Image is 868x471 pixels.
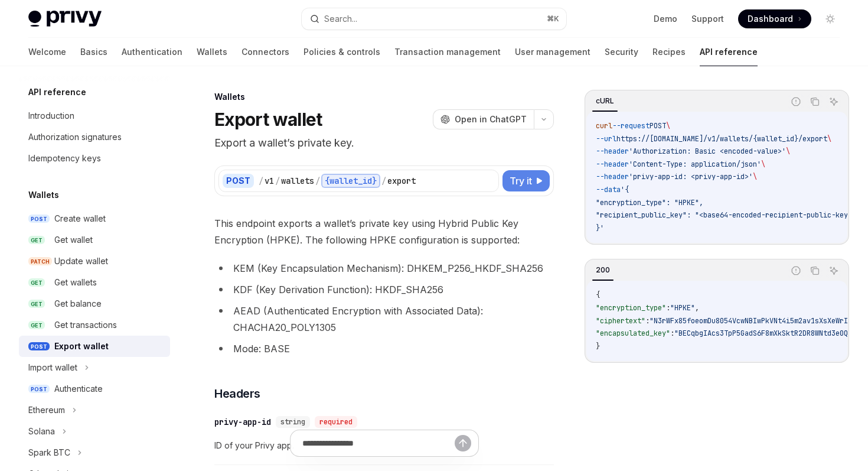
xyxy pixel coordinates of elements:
div: Idempotency keys [28,151,101,165]
div: Get wallet [54,233,93,247]
span: --data [596,185,621,194]
span: : [666,303,670,313]
h1: Export wallet [214,109,322,130]
a: Recipes [652,38,686,66]
a: API reference [700,38,758,66]
span: Try it [510,174,532,188]
a: POSTCreate wallet [19,208,170,229]
span: \ [827,134,831,144]
span: GET [28,236,45,245]
a: Authorization signatures [19,126,170,148]
div: export [387,175,416,187]
span: --header [596,172,629,181]
span: \ [786,147,790,156]
span: \ [753,172,757,181]
span: 'privy-app-id: <privy-app-id>' [629,172,753,181]
button: Ask AI [826,263,841,278]
span: '{ [621,185,629,194]
span: \ [761,160,765,169]
li: Mode: BASE [214,340,554,357]
a: POSTAuthenticate [19,378,170,399]
a: Transaction management [394,38,501,66]
li: KEM (Key Encapsulation Mechanism): DHKEM_P256_HKDF_SHA256 [214,260,554,277]
span: \ [666,121,670,131]
span: 'Content-Type: application/json' [629,160,761,169]
button: Copy the contents from the code block [807,263,823,278]
a: Policies & controls [304,38,380,66]
div: Wallets [214,91,554,103]
div: Authorization signatures [28,130,122,144]
div: Export wallet [54,339,109,353]
span: https://[DOMAIN_NAME]/v1/wallets/{wallet_id}/export [616,134,827,144]
a: Introduction [19,105,170,126]
div: Search... [324,12,357,26]
span: , [695,303,699,313]
span: "encryption_type": "HPKE", [596,198,703,207]
button: Ask AI [826,94,841,109]
div: Get balance [54,297,102,311]
div: Introduction [28,109,74,123]
a: Security [605,38,638,66]
div: wallets [281,175,314,187]
div: Ethereum [28,403,65,417]
span: : [670,329,674,338]
span: "recipient_public_key": "<base64-encoded-recipient-public-key>" [596,210,856,220]
div: Solana [28,424,55,438]
a: GETGet balance [19,293,170,314]
span: curl [596,121,612,131]
span: --request [612,121,650,131]
button: Send message [455,435,471,451]
a: Welcome [28,38,66,66]
div: Spark BTC [28,446,70,460]
a: GETGet wallets [19,272,170,293]
button: Try it [502,170,550,191]
span: PATCH [28,257,52,266]
button: Report incorrect code [788,94,804,109]
span: "encapsulated_key" [596,329,670,338]
span: Open in ChatGPT [455,113,527,125]
span: GET [28,278,45,287]
span: "encryption_type" [596,303,666,313]
span: --url [596,134,616,144]
a: POSTExport wallet [19,336,170,357]
span: POST [650,121,666,131]
span: --header [596,160,629,169]
li: KDF (Key Derivation Function): HKDF_SHA256 [214,281,554,298]
span: } [596,342,600,351]
div: privy-app-id [214,416,271,428]
a: PATCHUpdate wallet [19,251,170,272]
button: Search...⌘K [302,8,566,30]
button: Copy the contents from the code block [807,94,823,109]
div: / [381,175,386,187]
a: Connectors [242,38,289,66]
span: Dashboard [748,13,793,25]
div: Update wallet [54,254,108,268]
a: Support [691,13,724,25]
div: Create wallet [54,212,106,226]
span: This endpoint exports a wallet’s private key using Hybrid Public Key Encryption (HPKE). The follo... [214,215,554,248]
span: POST [28,385,50,394]
div: v1 [265,175,274,187]
div: Authenticate [54,382,103,396]
span: }' [596,223,604,233]
h5: Wallets [28,188,59,202]
span: 'Authorization: Basic <encoded-value>' [629,147,786,156]
span: --header [596,147,629,156]
a: Authentication [122,38,182,66]
span: POST [28,342,50,351]
div: / [259,175,263,187]
span: POST [28,215,50,223]
span: string [280,417,305,427]
div: 200 [592,263,614,277]
p: Export a wallet’s private key. [214,135,554,151]
span: ⌘ K [547,14,559,24]
img: light logo [28,11,102,27]
div: cURL [592,94,618,108]
span: GET [28,300,45,308]
button: Toggle dark mode [821,9,840,28]
div: POST [223,174,254,188]
span: : [645,316,650,326]
span: "ciphertext" [596,316,645,326]
a: Wallets [197,38,227,66]
li: AEAD (Authenticated Encryption with Associated Data): CHACHA20_POLY1305 [214,303,554,336]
